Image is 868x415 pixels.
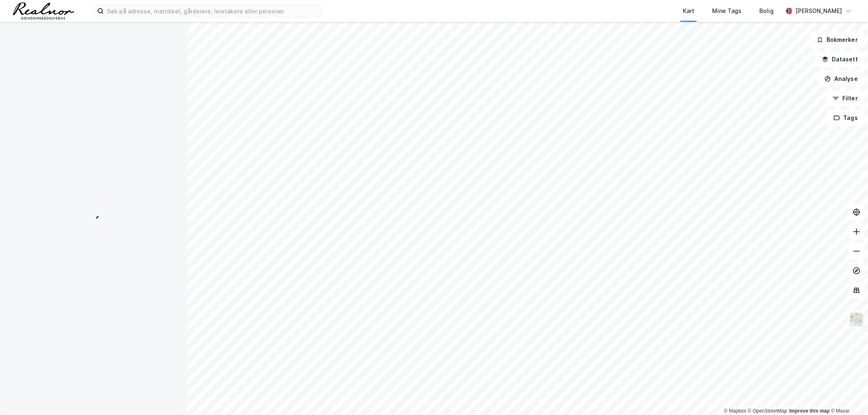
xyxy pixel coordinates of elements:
button: Bokmerker [810,32,865,48]
button: Datasett [815,51,865,67]
iframe: Chat Widget [827,376,868,415]
input: Søk på adresse, matrikkel, gårdeiere, leietakere eller personer [104,5,321,17]
div: Bolig [759,6,774,16]
img: realnor-logo.934646d98de889bb5806.png [13,2,74,20]
img: Z [849,312,864,327]
div: Kart [683,6,694,16]
button: Tags [827,110,865,126]
button: Analyse [818,71,865,87]
a: Improve this map [789,408,830,414]
img: spinner.a6d8c91a73a9ac5275cf975e30b51cfb.svg [87,207,100,220]
div: [PERSON_NAME] [796,6,842,16]
a: OpenStreetMap [748,408,787,414]
div: Kontrollprogram for chat [827,376,868,415]
a: Mapbox [724,408,746,414]
button: Filter [826,90,865,106]
div: Mine Tags [712,6,741,16]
